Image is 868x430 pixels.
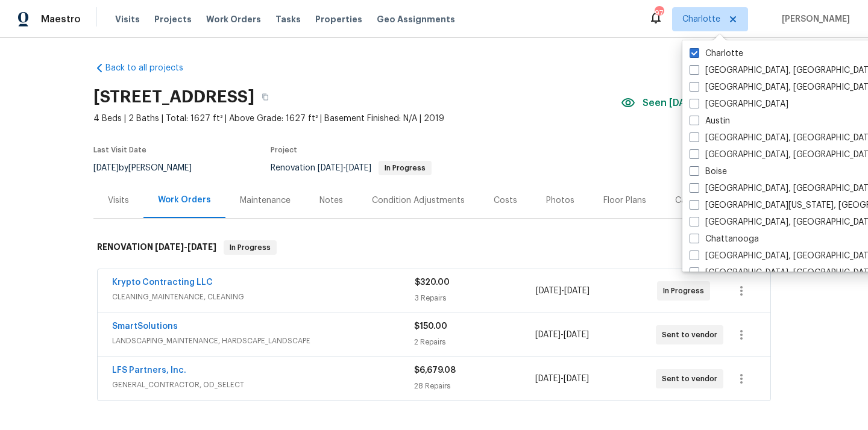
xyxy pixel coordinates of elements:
[536,287,561,295] span: [DATE]
[494,195,517,207] div: Costs
[93,161,206,175] div: by [PERSON_NAME]
[97,240,216,255] h6: RENOVATION
[414,322,447,331] span: $150.00
[662,373,722,385] span: Sent to vendor
[112,278,213,287] a: Krypto Contracting LLC
[318,164,343,172] span: [DATE]
[154,13,192,25] span: Projects
[643,97,700,109] span: Seen [DATE]
[415,292,536,304] div: 3 Repairs
[777,13,850,25] span: [PERSON_NAME]
[414,366,456,375] span: $6,679.08
[108,195,129,207] div: Visits
[564,331,589,339] span: [DATE]
[675,195,699,207] div: Cases
[271,164,432,172] span: Renovation
[690,233,759,245] label: Chattanooga
[663,285,709,297] span: In Progress
[603,195,646,207] div: Floor Plans
[346,164,371,172] span: [DATE]
[690,48,743,60] label: Charlotte
[158,194,211,206] div: Work Orders
[93,62,209,74] a: Back to all projects
[690,115,730,127] label: Austin
[377,13,455,25] span: Geo Assignments
[315,13,362,25] span: Properties
[564,375,589,383] span: [DATE]
[240,195,291,207] div: Maintenance
[254,86,276,108] button: Copy Address
[225,241,275,254] span: In Progress
[93,164,119,172] span: [DATE]
[380,164,430,172] span: In Progress
[155,243,184,251] span: [DATE]
[112,366,186,375] a: LFS Partners, Inc.
[271,146,297,154] span: Project
[112,379,414,391] span: GENERAL_CONTRACTOR, OD_SELECT
[206,13,261,25] span: Work Orders
[414,380,535,392] div: 28 Repairs
[690,98,788,110] label: [GEOGRAPHIC_DATA]
[41,13,81,25] span: Maestro
[662,329,722,341] span: Sent to vendor
[187,243,216,251] span: [DATE]
[275,15,301,23] span: Tasks
[93,113,621,125] span: 4 Beds | 2 Baths | Total: 1627 ft² | Above Grade: 1627 ft² | Basement Finished: N/A | 2019
[535,373,589,385] span: -
[112,335,414,347] span: LANDSCAPING_MAINTENANCE, HARDSCAPE_LANDSCAPE
[112,322,178,331] a: SmartSolutions
[535,375,561,383] span: [DATE]
[155,243,216,251] span: -
[414,336,535,348] div: 2 Repairs
[536,285,590,297] span: -
[655,7,663,19] div: 97
[93,228,775,267] div: RENOVATION [DATE]-[DATE]In Progress
[690,166,727,178] label: Boise
[115,13,140,25] span: Visits
[93,91,254,103] h2: [STREET_ADDRESS]
[372,195,465,207] div: Condition Adjustments
[682,13,720,25] span: Charlotte
[535,329,589,341] span: -
[112,291,415,303] span: CLEANING_MAINTENANCE, CLEANING
[93,146,146,154] span: Last Visit Date
[546,195,574,207] div: Photos
[319,195,343,207] div: Notes
[415,278,450,287] span: $320.00
[535,331,561,339] span: [DATE]
[318,164,371,172] span: -
[564,287,590,295] span: [DATE]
